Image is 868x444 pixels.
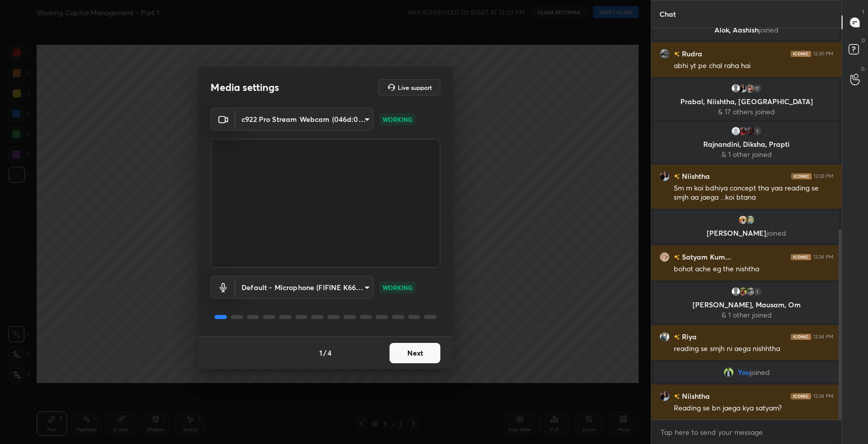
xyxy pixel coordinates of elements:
[398,84,432,90] h5: Live support
[791,334,811,340] img: iconic-dark.1390631f.png
[813,334,833,340] div: 12:34 PM
[813,393,833,399] div: 12:34 PM
[731,83,741,93] img: default.png
[211,81,279,94] h2: Media settings
[738,368,750,376] span: You
[738,215,748,225] img: 07cb97047132457ea0cc29404c9d0970.jpg
[738,83,748,93] img: ad272033536c48d4b16281c08923f8af.jpg
[752,126,762,136] div: 1
[651,1,684,27] p: Chat
[813,254,833,260] div: 12:34 PM
[660,150,833,158] p: & 1 other joined
[759,25,779,35] span: joined
[235,108,373,131] div: c922 Pro Stream Webcam (046d:085c)
[674,334,680,340] img: no-rating-badge.077c3623.svg
[660,171,670,181] img: ad272033536c48d4b16281c08923f8af.jpg
[660,140,833,148] p: Rajnandini, Diksha, Prapti
[674,61,833,71] div: abhi yt pe chal raha hai
[660,229,833,237] p: [PERSON_NAME]
[813,51,833,57] div: 12:30 PM
[745,126,755,136] img: 3
[731,126,741,136] img: a417e4e7c7a74a8ca420820b6368722e.jpg
[674,51,680,57] img: no-rating-badge.077c3623.svg
[382,283,412,292] p: WORKING
[660,311,833,319] p: & 1 other joined
[674,183,833,203] div: Sm m koi bdhiya concept tha yaa reading se smjh aa jaega ...koi btana
[323,347,326,358] h4: /
[674,174,680,179] img: no-rating-badge.077c3623.svg
[660,98,833,106] p: Prabal, Niishtha, [GEOGRAPHIC_DATA]
[660,108,833,116] p: & 17 others joined
[235,276,373,299] div: c922 Pro Stream Webcam (046d:085c)
[660,391,670,401] img: ad272033536c48d4b16281c08923f8af.jpg
[791,51,811,57] img: iconic-dark.1390631f.png
[390,343,440,363] button: Next
[674,344,833,354] div: reading se smjh ni aega nishhtha
[674,403,833,414] div: Reading se bn jaega kya satyam?
[680,48,702,59] h6: Rudra
[660,26,833,34] p: Alok, Aashish
[660,301,833,309] p: [PERSON_NAME], Mausam, Om
[750,368,770,376] span: joined
[680,171,710,181] h6: Niishtha
[791,254,811,260] img: iconic-dark.1390631f.png
[680,391,710,401] h6: Niishtha
[738,126,748,136] img: c8ee13d84ac14d55b7c9552e073fad17.jpg
[660,49,670,59] img: 5d6c36e9a78f4e059eb1aed4c9233ff0.jpg
[660,332,670,342] img: 3
[660,252,670,262] img: ee2f365983054e17a0a8fd0220be7e3b.jpg
[674,255,680,260] img: no-rating-badge.077c3623.svg
[745,83,755,93] img: 5c2fd1e87db74b0b9aeaa4ea67709c51.jpg
[724,367,734,377] img: fcc3dd17a7d24364a6f5f049f7d33ac3.jpg
[738,287,748,297] img: 4c432adf20b24afc979e178260aed123.jpg
[680,331,697,342] h6: Riya
[674,394,680,399] img: no-rating-badge.077c3623.svg
[766,228,786,238] span: joined
[861,37,865,44] p: D
[745,215,755,225] img: 3365f04effd947389fc21c15f9d7f495.jpg
[791,393,811,399] img: iconic-dark.1390631f.png
[651,28,842,420] div: grid
[382,115,412,124] p: WORKING
[862,8,865,16] p: T
[814,173,833,179] div: 12:33 PM
[791,173,812,179] img: iconic-dark.1390631f.png
[319,347,322,358] h4: 1
[861,65,865,73] p: G
[327,347,332,358] h4: 4
[752,83,762,93] div: 17
[752,287,762,297] div: 1
[674,264,833,274] div: bohot ache eg the nishtha
[731,287,741,297] img: default.png
[745,287,755,297] img: c884fca7e1424735a6bf383abf2883f7.jpg
[680,251,731,262] h6: Satyam Kum...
